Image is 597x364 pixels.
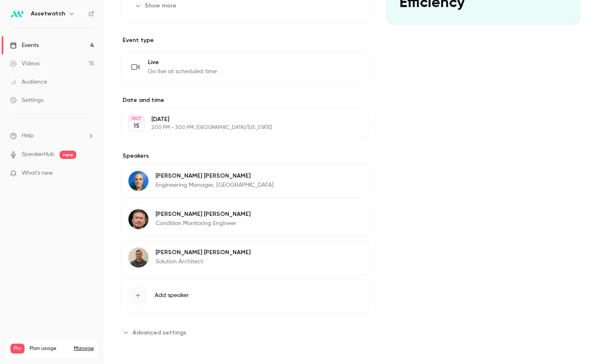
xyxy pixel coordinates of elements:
[121,36,370,45] p: Event type
[22,131,34,140] span: Help
[121,326,370,339] section: Advanced settings
[148,58,217,67] span: Live
[31,10,65,18] h6: Assetwatch
[22,150,55,159] a: SpeakerHub
[121,326,191,339] button: Advanced settings
[22,169,53,178] span: What's new
[156,219,251,228] p: Condition Monitoring Engineer
[121,240,370,275] div: Michael Bernhard[PERSON_NAME] [PERSON_NAME]Solution Architect
[10,96,43,104] div: Settings
[128,209,148,229] img: Brett Nolen
[10,41,39,50] div: Events
[128,248,148,267] img: Michael Bernhard
[156,172,273,180] p: [PERSON_NAME] [PERSON_NAME]
[156,248,251,257] p: [PERSON_NAME] [PERSON_NAME]
[128,171,148,191] img: Jeff Watson
[30,345,69,352] span: Plan usage
[121,202,370,237] div: Brett Nolen[PERSON_NAME] [PERSON_NAME]Condition Monitoring Engineer
[60,151,76,159] span: new
[148,67,217,76] span: Go live at scheduled time
[74,345,94,352] a: Manage
[10,344,25,354] span: Pro
[155,291,189,300] span: Add speaker
[10,59,40,68] div: Videos
[121,96,370,104] label: Date and time
[10,7,24,20] img: Assetwatch
[156,210,251,218] p: [PERSON_NAME] [PERSON_NAME]
[129,116,144,121] div: OCT
[156,181,273,189] p: Engineering Manager, [GEOGRAPHIC_DATA]
[151,124,326,131] p: 2:00 PM - 3:00 PM, [GEOGRAPHIC_DATA]/[US_STATE]
[151,115,326,124] p: [DATE]
[156,258,251,266] p: Solution Architect
[133,122,139,130] p: 15
[121,152,370,160] label: Speakers
[10,78,47,86] div: Audience
[10,131,94,140] li: help-dropdown-opener
[121,163,370,198] div: Jeff Watson[PERSON_NAME] [PERSON_NAME]Engineering Manager, [GEOGRAPHIC_DATA]
[121,278,370,312] button: Add speaker
[133,328,186,337] span: Advanced settings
